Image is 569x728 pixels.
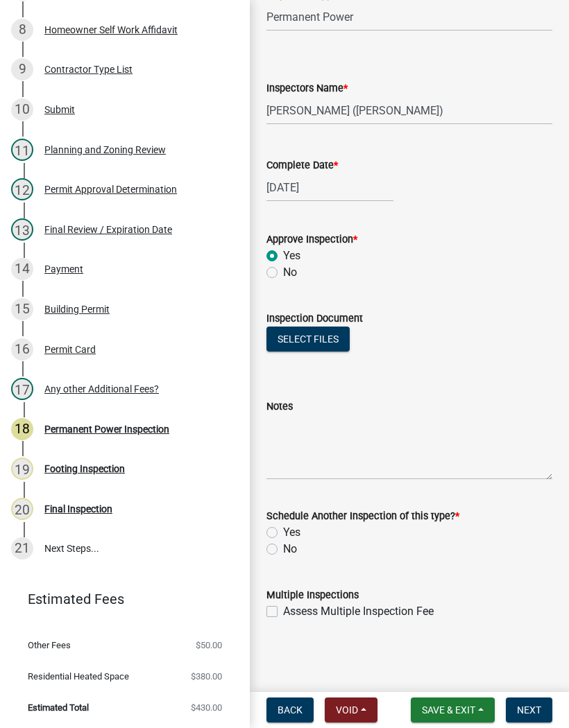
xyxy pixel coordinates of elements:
[336,704,358,716] span: Void
[266,173,393,202] input: mm/dd/yyyy
[11,139,33,161] div: 11
[196,641,222,650] span: $50.00
[44,345,96,354] div: Permit Card
[28,641,71,650] span: Other Fees
[422,704,475,716] span: Save & Exit
[44,184,177,194] div: Permit Approval Determination
[28,672,129,681] span: Residential Heated Space
[11,585,228,613] a: Estimated Fees
[266,402,293,412] label: Notes
[11,458,33,480] div: 19
[11,258,33,280] div: 14
[266,512,459,521] label: Schedule Another Inspection of this type?
[191,672,222,681] span: $380.00
[266,314,363,324] label: Inspection Document
[266,591,359,600] label: Multiple Inspections
[44,64,133,74] div: Contractor Type List
[266,161,338,171] label: Complete Date
[266,697,314,722] button: Back
[11,98,33,121] div: 10
[11,338,33,361] div: 16
[411,697,495,722] button: Save & Exit
[11,58,33,80] div: 9
[283,264,297,281] label: No
[44,25,178,35] div: Homeowner Self Work Affidavit
[44,105,75,114] div: Submit
[283,603,434,620] label: Assess Multiple Inspection Fee
[44,504,112,514] div: Final Inspection
[325,697,377,722] button: Void
[266,235,357,245] label: Approve Inspection
[44,264,83,274] div: Payment
[44,304,110,314] div: Building Permit
[283,248,300,264] label: Yes
[517,704,541,716] span: Next
[11,19,33,41] div: 8
[11,218,33,241] div: 13
[44,145,166,155] div: Planning and Zoning Review
[266,84,348,94] label: Inspectors Name
[11,498,33,520] div: 20
[191,703,222,712] span: $430.00
[11,418,33,440] div: 18
[278,704,303,716] span: Back
[44,384,159,394] div: Any other Additional Fees?
[283,524,300,541] label: Yes
[11,378,33,400] div: 17
[44,464,125,474] div: Footing Inspection
[11,298,33,320] div: 15
[44,225,172,234] div: Final Review / Expiration Date
[11,178,33,200] div: 12
[28,703,89,712] span: Estimated Total
[11,537,33,560] div: 21
[506,697,552,722] button: Next
[44,424,169,434] div: Permanent Power Inspection
[283,541,297,557] label: No
[266,327,350,352] button: Select files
